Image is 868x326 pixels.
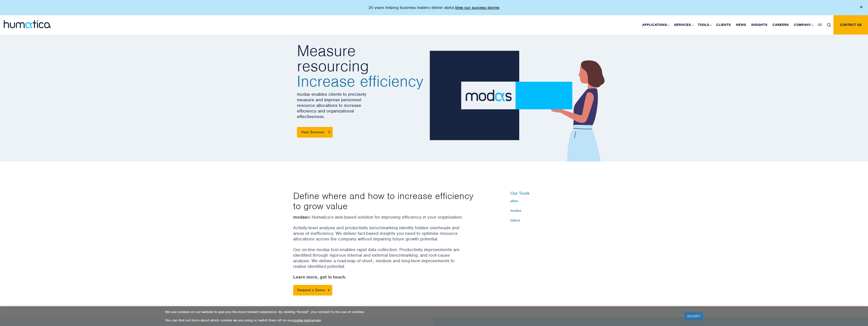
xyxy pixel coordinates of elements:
[293,318,313,322] a: cookie policy
[695,15,714,35] a: Tools
[510,199,575,203] a: altus
[328,289,329,291] img: arrowicon
[4,20,51,28] img: logo
[297,127,333,138] a: View Services
[293,191,479,211] p: Define where and how to increase efficiency to grow value
[293,214,307,220] strong: modas
[827,23,831,27] img: search_icon
[455,5,499,10] a: View our success stories
[165,310,678,314] p: We use cookies on our website to give you the most relevant experience. By clicking “Accept”, you...
[430,51,613,161] img: about_banner1
[770,15,791,35] a: Careers
[328,131,330,133] img: arrowicon
[640,15,671,35] a: Applications
[165,318,678,322] p: You can find out more about which cookies we are using or switch them off on our page.
[685,312,703,320] a: ACCEPT
[293,247,466,269] p: Our on-line modas tool enables rapid data collection. Productivity improvements are identified th...
[297,91,426,119] p: modas enables clients to precisely measure and improve personnel resource allocations to increase...
[369,5,499,10] p: 20 years helping business leaders deliver alpha.
[510,218,575,222] a: taleva
[833,15,868,35] a: Contact us
[749,15,770,35] a: Insights
[293,225,466,242] p: Activity-level analysis and productivity benchmarking identify hidden overheads and areas of inef...
[297,74,426,89] span: Increase efficiency
[293,274,346,280] strong: Learn more, get in touch.
[293,214,466,220] p: is Humatica’s web-based solution for improving efficiency in your organization.
[714,15,733,35] a: Clients
[297,43,426,89] h2: Measure resourcing
[733,15,749,35] a: News
[510,208,575,213] a: modas
[671,15,695,35] a: Services
[818,23,822,27] span: DE
[293,285,332,296] a: Request a Demo
[815,15,825,35] a: DE
[510,191,575,196] h6: Our Tools
[791,15,815,35] a: Company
